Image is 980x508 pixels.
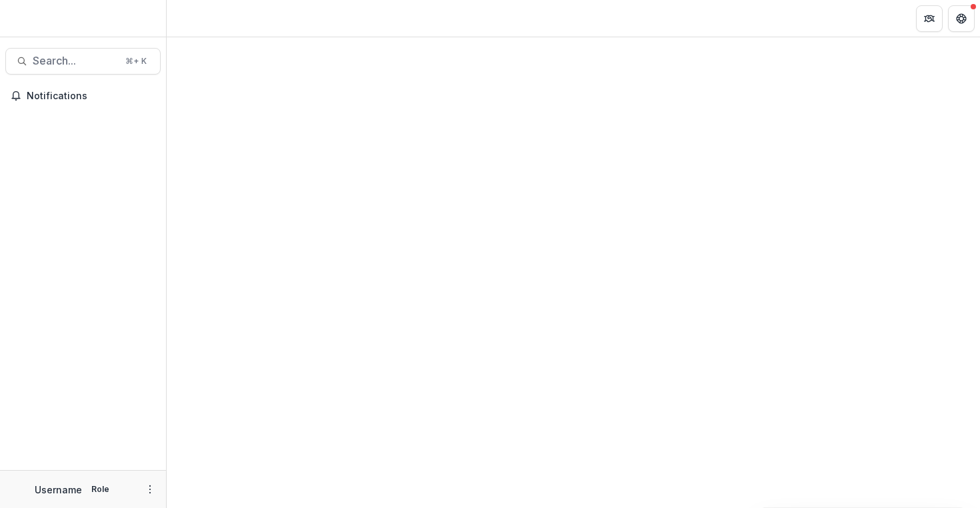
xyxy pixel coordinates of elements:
[123,54,149,69] div: ⌘ + K
[172,9,229,28] nav: breadcrumb
[87,483,113,495] p: Role
[5,48,161,75] button: Search...
[35,483,82,497] p: Username
[27,91,155,102] span: Notifications
[5,85,161,107] button: Notifications
[33,55,117,67] span: Search...
[916,5,943,32] button: Partners
[948,5,975,32] button: Get Help
[142,481,158,497] button: More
